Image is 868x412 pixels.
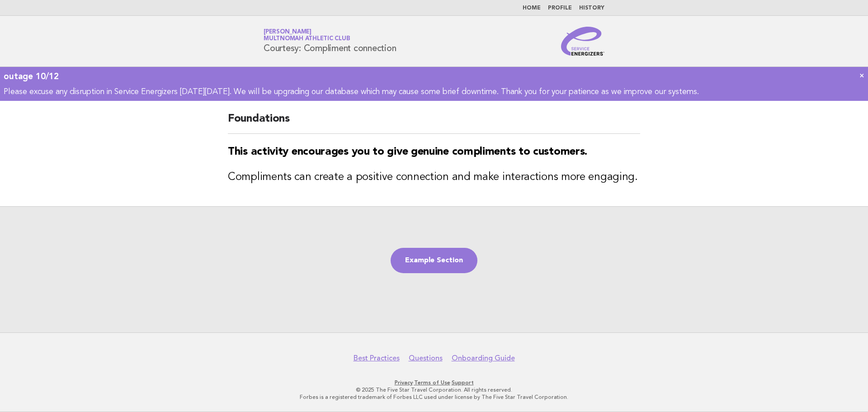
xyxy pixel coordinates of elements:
span: Multnomah Athletic Club [264,36,350,42]
a: Support [452,379,474,386]
a: [PERSON_NAME]Multnomah Athletic Club [264,29,350,42]
a: Privacy [395,379,413,386]
p: · · [157,379,711,386]
a: Example Section [391,248,477,273]
div: outage 10/12 [4,71,864,82]
p: Please excuse any disruption in Service Energizers [DATE][DATE]. We will be upgrading our databas... [4,87,864,97]
a: Home [523,5,541,11]
strong: This activity encourages you to give genuine compliments to customers. [228,147,587,157]
a: Profile [548,5,572,11]
p: Forbes is a registered trademark of Forbes LLC used under license by The Five Star Travel Corpora... [157,393,711,401]
a: × [859,71,864,80]
h3: Compliments can create a positive connection and make interactions more engaging. [228,170,640,185]
a: Onboarding Guide [452,354,515,363]
a: Terms of Use [414,379,450,386]
h1: Courtesy: Compliment connection [264,29,396,53]
a: Questions [409,354,443,363]
p: © 2025 The Five Star Travel Corporation. All rights reserved. [157,386,711,393]
h2: Foundations [228,112,640,134]
a: Best Practices [354,354,400,363]
img: Service Energizers [561,27,604,56]
a: History [579,5,604,11]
